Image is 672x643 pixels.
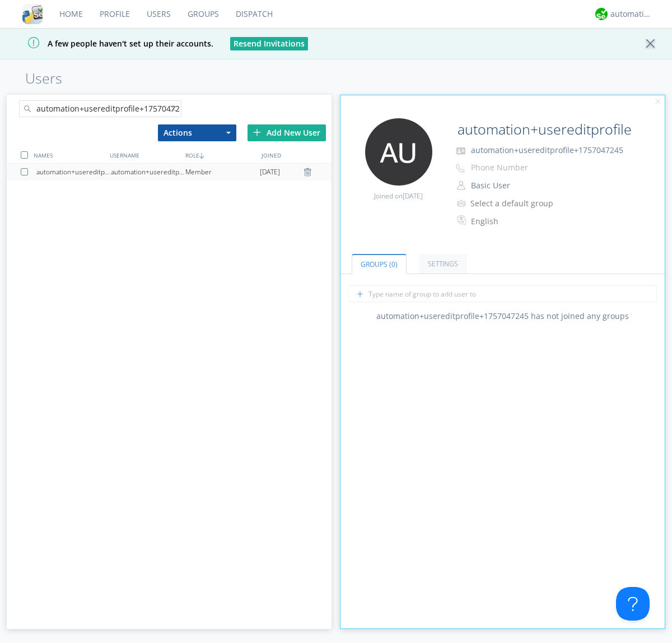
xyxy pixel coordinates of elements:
[457,214,468,227] img: In groups with Translation enabled, this user's messages will be automatically translated to and ...
[340,311,665,322] div: automation+usereditprofile+1757047245 has not joined any groups
[403,191,423,201] span: [DATE]
[456,164,465,173] img: phone-outline.svg
[8,38,213,49] span: A few people haven't set up their accounts.
[467,178,579,193] button: Basic User
[471,145,623,155] span: automation+usereditprofile+1757047245
[253,128,261,136] img: plus.svg
[185,164,260,181] div: Member
[419,254,467,274] a: Settings
[111,164,185,181] div: automation+usereditprofile+1757047245
[654,98,662,106] img: cancel.svg
[374,191,423,201] span: Joined on
[248,124,326,141] div: Add New User
[19,100,181,117] input: Search users
[595,8,608,20] img: d2d01cd9b4174d08988066c6d424eccd
[259,147,334,163] div: JOINED
[230,37,308,50] button: Resend Invitations
[457,181,465,190] img: person-outline.svg
[36,164,111,181] div: automation+usereditprofile+1757047245
[183,147,258,163] div: ROLE
[352,254,407,274] a: Groups (0)
[260,164,280,181] span: [DATE]
[107,147,183,163] div: USERNAME
[471,216,564,227] div: English
[348,285,657,302] input: Type name of group to add user to
[22,4,43,24] img: cddb5a64eb264b2086981ab96f4c1ba7
[31,147,106,163] div: NAMES
[7,164,332,181] a: automation+usereditprofile+1757047245automation+usereditprofile+1757047245Member[DATE]
[470,198,564,209] div: Select a default group
[365,118,432,186] img: 373638.png
[610,8,652,20] div: automation+atlas
[158,124,236,141] button: Actions
[616,587,650,621] iframe: Toggle Customer Support
[453,118,634,141] input: Name
[457,196,468,211] img: icon-alert-users-thin-outline.svg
